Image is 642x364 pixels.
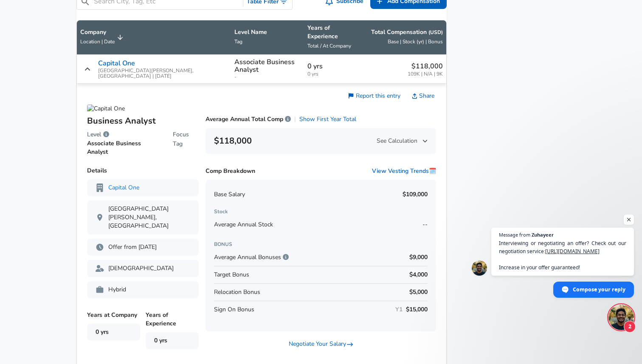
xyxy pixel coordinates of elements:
[96,285,190,294] p: Hybrid
[214,288,260,296] span: Relocation Bonus
[356,92,400,100] span: Report this entry
[372,167,436,175] button: View Vesting Trends🗓️
[87,115,199,127] p: Business Analyst
[80,28,126,47] span: CompanyLocation | Date
[408,71,443,77] span: 109K | N/A | 9K
[87,139,159,156] p: Associate Business Analyst
[409,271,428,279] p: $4,000
[608,305,634,330] div: Open chat
[294,115,296,124] p: |
[388,38,443,45] span: Base | Stock (yr) | Bonus
[285,115,291,123] span: We calculate your average annual total compensation by adding your base salary to the average of ...
[307,24,353,41] p: Years of Experience
[307,42,351,49] span: Total / At Company
[409,253,428,262] p: $9,000
[395,305,403,314] span: Y1
[108,183,139,192] a: Capital One
[499,232,530,237] span: Message from
[214,253,289,262] span: Average Annual Bonuses
[173,130,199,149] h6: Focus Tag
[98,68,228,79] span: [GEOGRAPHIC_DATA][PERSON_NAME], [GEOGRAPHIC_DATA] | [DATE]
[499,239,626,271] span: Interviewing or negotiating an offer? Check out our negotiation service: Increase in your offer g...
[428,29,443,36] button: (USD)
[406,305,428,314] span: $15,000
[87,311,140,341] p: Years at Company
[87,104,125,113] img: Capital One
[214,240,428,249] h6: BONUS
[234,28,301,37] p: Level Name
[307,61,353,71] p: 0 yrs
[87,130,101,139] span: Level
[573,282,625,297] span: Compose your reply
[419,92,434,100] span: Share
[96,328,109,336] span: 0 yrs
[360,28,443,47] span: Total Compensation (USD) Base | Stock (yr) | Bonus
[206,167,255,175] p: Comp Breakdown
[80,28,115,37] p: Company
[87,166,199,175] p: Details
[299,115,356,124] button: Show First Year Total
[96,205,190,230] p: [GEOGRAPHIC_DATA][PERSON_NAME], [GEOGRAPHIC_DATA]
[377,137,428,145] span: See Calculation
[234,38,242,45] span: Tag
[403,190,428,199] p: $109,000
[214,216,428,233] div: --
[624,321,636,333] span: 2
[206,115,291,124] p: Average Annual Total Comp
[214,220,273,229] span: Average Annual Stock
[96,243,190,251] p: Offer from [DATE]
[214,190,245,199] span: Base Salary
[103,130,109,139] span: Levels are a company's method of standardizing employee's scope of assumed ability, responsibilit...
[234,74,301,80] span: -
[371,28,443,37] p: Total Compensation
[214,271,249,279] span: Target Bonus
[408,61,443,71] p: $118,000
[98,59,135,67] p: Capital One
[307,71,353,77] span: 0 yrs
[532,232,554,237] span: Zuhayeer
[214,207,428,216] h6: Stock
[289,340,353,348] a: Negotiate Your Salary
[80,38,115,45] span: Location | Date
[234,58,301,73] p: Associate Business Analyst
[96,264,190,273] p: [DEMOGRAPHIC_DATA]
[214,134,252,148] h6: $118,000
[214,305,254,314] span: Sign On Bonus
[146,332,199,349] span: 0 yrs
[409,288,428,296] p: $5,000
[146,311,199,349] p: Years of Experience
